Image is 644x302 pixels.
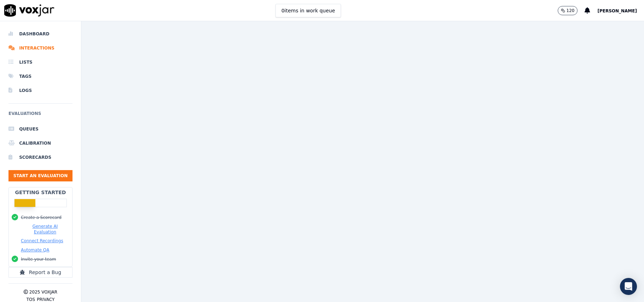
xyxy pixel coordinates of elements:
h2: Getting Started [15,189,66,196]
a: Interactions [8,41,72,55]
button: Connect Recordings [21,238,63,244]
a: Queues [8,122,72,136]
a: Dashboard [8,27,72,41]
a: Logs [8,83,72,98]
p: 2025 Voxjar [29,289,57,295]
button: Generate AI Evaluation [21,223,69,235]
img: voxjar logo [4,4,54,17]
button: 120 [558,6,585,15]
button: 0items in work queue [275,4,341,17]
button: Start an Evaluation [8,170,72,181]
a: Tags [8,69,72,83]
button: 120 [558,6,578,15]
button: Invite your team [21,256,56,262]
button: Create a Scorecard [21,215,62,220]
div: Open Intercom Messenger [620,278,637,295]
a: Scorecards [8,150,72,164]
span: [PERSON_NAME] [597,8,637,13]
p: 120 [567,8,575,13]
a: Lists [8,55,72,69]
h6: Evaluations [8,109,72,122]
a: Calibration [8,136,72,150]
button: Automate QA [21,247,49,253]
button: Report a Bug [8,267,72,278]
button: [PERSON_NAME] [597,6,644,15]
